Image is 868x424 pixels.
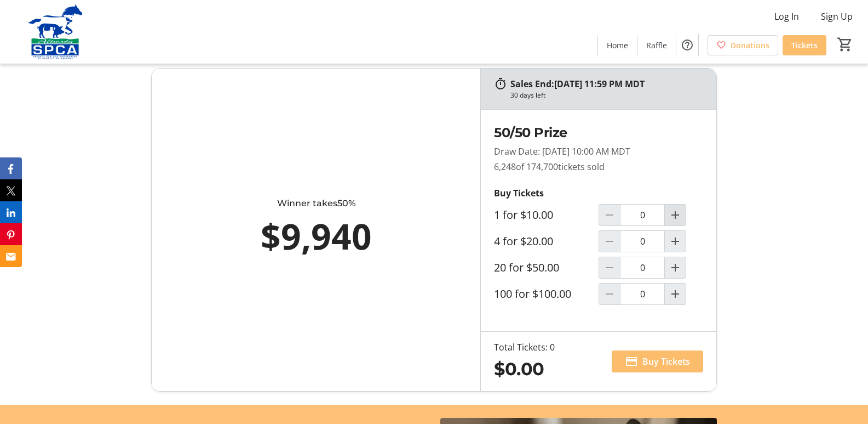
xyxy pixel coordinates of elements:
button: Log In [766,8,808,25]
button: Cart [835,35,855,54]
p: 6,248 tickets sold [494,160,703,173]
span: Tickets [791,39,818,51]
span: Raffle [646,39,667,51]
strong: Buy Tickets [494,187,544,199]
button: Increment by one [665,231,686,252]
button: Increment by one [665,284,686,304]
label: 100 for $100.00 [494,287,571,301]
div: Total Tickets: 0 [494,341,555,354]
label: 4 for $20.00 [494,235,553,248]
label: 20 for $50.00 [494,261,559,274]
span: [DATE] 11:59 PM MDT [554,78,645,90]
a: Tickets [783,35,826,55]
p: Draw Date: [DATE] 10:00 AM MDT [494,145,703,158]
a: Home [598,35,637,55]
button: Sign Up [812,8,861,25]
button: Increment by one [665,257,686,278]
span: Buy Tickets [642,355,690,368]
img: Alberta SPCA's Logo [7,4,104,59]
div: Winner takes [200,197,432,210]
div: $9,940 [200,210,432,263]
span: of 174,700 [516,161,558,173]
span: Sign Up [821,10,853,23]
a: Donations [708,35,778,55]
span: 50% [337,198,355,208]
span: Sales End: [510,78,554,90]
span: Home [607,39,628,51]
h2: 50/50 Prize [494,123,703,143]
label: 1 for $10.00 [494,208,553,222]
span: Donations [731,39,769,51]
div: 30 days left [510,91,545,100]
a: Raffle [637,35,676,55]
span: Log In [774,10,799,23]
button: Help [676,34,698,56]
div: $0.00 [494,356,555,382]
button: Increment by one [665,205,686,225]
button: Buy Tickets [612,350,703,372]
